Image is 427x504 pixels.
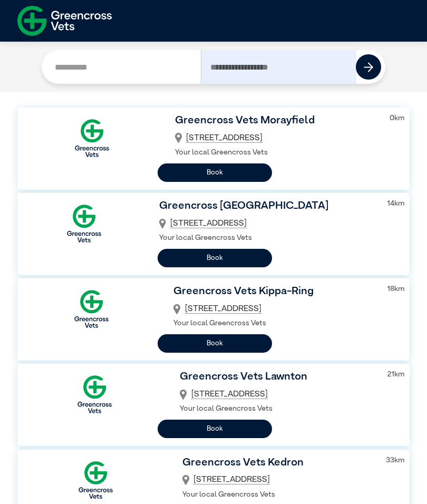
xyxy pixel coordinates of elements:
img: Logo [70,369,120,420]
input: Search by Clinic Name [46,50,201,84]
img: f-logo [17,3,112,39]
p: Your local Greencross Vets [182,489,373,501]
button: Book [158,249,272,267]
img: icon-right [364,62,374,72]
h3: Greencross [GEOGRAPHIC_DATA] [159,198,374,215]
h3: Greencross Vets Kippa-Ring [173,284,374,300]
button: Book [158,334,272,353]
p: 0 km [390,113,404,124]
p: Your local Greencross Vets [175,147,376,159]
h3: Greencross Vets Morayfield [175,113,376,129]
p: 33 km [386,455,404,467]
img: Logo [67,113,118,163]
p: 14 km [387,198,404,210]
img: Logo [59,198,110,249]
button: Book [158,420,272,438]
p: Your local Greencross Vets [159,232,374,244]
p: 18 km [387,284,404,295]
p: 21 km [387,369,404,381]
p: Your local Greencross Vets [180,403,374,415]
input: Search by Postcode [201,50,356,84]
p: Your local Greencross Vets [173,318,374,329]
h3: Greencross Vets Kedron [182,455,373,471]
h3: Greencross Vets Lawnton [180,369,374,385]
img: Logo [66,284,117,334]
button: Book [158,163,272,182]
